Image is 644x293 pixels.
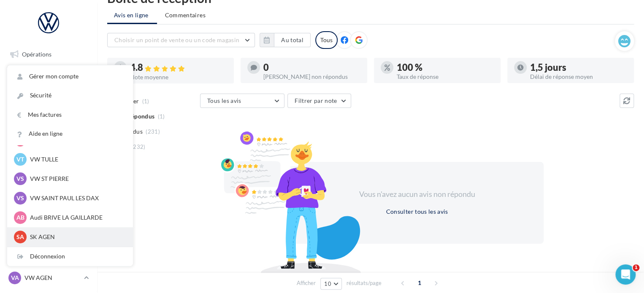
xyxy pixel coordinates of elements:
div: [PERSON_NAME] non répondus [263,74,360,80]
div: Vous n'avez aucun avis non répondu [344,189,490,200]
span: VS [16,194,24,202]
div: Tous [315,31,338,49]
div: Déconnexion [7,247,133,266]
div: 100 % [397,63,494,72]
p: Audi BRIVE LA GAILLARDE [30,213,123,222]
p: VW ST PIERRE [30,175,123,183]
div: Taux de réponse [397,74,494,80]
iframe: Intercom live chat [615,264,636,285]
p: VW SAINT PAUL LES DAX [30,194,123,202]
span: résultats/page [346,279,382,287]
a: Aide en ligne [7,124,133,143]
a: Boîte de réception [5,67,92,85]
span: 1 [633,264,639,271]
a: Gérer mon compte [7,67,133,86]
p: VW TULLE [30,155,123,164]
p: VW AGEN [24,274,81,282]
span: Commentaires [165,11,206,19]
span: Afficher [297,279,316,287]
span: VT [16,155,24,164]
a: Opérations [5,46,92,63]
span: (231) [146,128,160,135]
span: Choisir un point de vente ou un code magasin [114,36,239,43]
a: Campagnes [5,109,92,127]
span: 1 [413,276,426,290]
div: Délai de réponse moyen [530,74,627,80]
div: Note moyenne [130,74,227,80]
button: Au total [274,33,311,47]
span: 10 [324,280,331,287]
button: Choisir un point de vente ou un code magasin [107,33,255,47]
a: PLV et print personnalisable [5,193,92,218]
a: Contacts [5,130,92,148]
a: VA VW AGEN [7,270,90,286]
a: Médiathèque [5,151,92,169]
div: 1,5 jours [530,63,627,72]
button: Filtrer par note [287,94,351,108]
span: Opérations [22,51,51,58]
a: Mes factures [7,105,133,124]
span: VS [16,175,24,183]
a: Sécurité [7,86,133,105]
button: Consulter tous les avis [382,207,451,217]
button: Tous les avis [200,94,284,108]
button: 10 [320,278,342,290]
button: Au total [260,33,311,47]
p: SK AGEN [30,233,123,241]
span: (232) [131,143,146,150]
a: Calendrier [5,172,92,190]
div: 0 [263,63,360,72]
div: 4.8 [130,63,227,73]
a: Visibilité en ligne [5,88,92,106]
span: SA [16,233,24,241]
a: Campagnes DataOnDemand [5,221,92,246]
span: Tous les avis [207,97,241,104]
span: VA [11,274,19,282]
span: AB [16,213,24,222]
span: (1) [142,98,149,105]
